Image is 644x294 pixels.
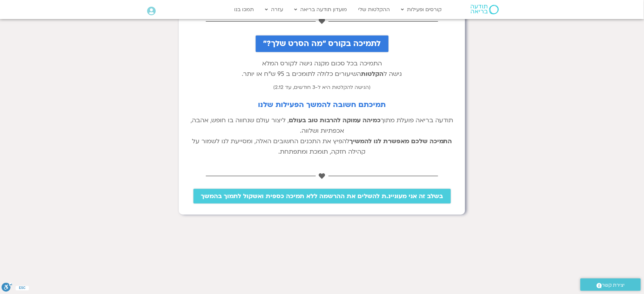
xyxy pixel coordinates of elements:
b: הקלטות [361,70,384,78]
h2: תמיכתם חשובה להמשך הפעילות שלנו [185,101,459,109]
p: התמיכה בכל סכום מקנה גישה לקורס המלא גישה ל השיעורים כלולה לתומכים ב 95 ש"ח או יותר. [185,58,459,79]
a: תמכו בנו [231,3,257,16]
a: קורסים ופעילות [398,3,445,16]
b: כמיהה עמוקה להרבות טוב בעולם [289,116,381,124]
a: בשלב זה אני מעוניינ.ת להשלים את ההרשמה ללא תמיכה כספית ואשקול לתמוך בהמשך [193,189,451,204]
h6: (הגישה להקלטות היא ל-3 חודשים, עד 2.12) [185,84,459,91]
span: בשלב זה אני מעוניינ.ת להשלים את ההרשמה ללא תמיכה כספית ואשקול לתמוך בהמשך [201,193,443,200]
p: תודעה בריאה פועלת מתוך , ליצור עולם שנחווה בו חופש, אהבה, אכפתיות ושלווה. להפיץ את התכנים החשובים... [185,115,459,157]
a: לתמיכה בקורס "מה הסרט שלך?" [256,36,389,52]
a: ההקלטות שלי [355,3,393,16]
span: לתמיכה בקורס "מה הסרט שלך?" [263,39,381,48]
img: תודעה בריאה [471,5,499,14]
a: עזרה [262,3,286,16]
span: יצירת קשר [602,281,625,290]
b: התמיכה שלכם מאפשרת לנו להמשיך [349,137,452,145]
a: מועדון תודעה בריאה [291,3,350,16]
a: יצירת קשר [580,278,641,291]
